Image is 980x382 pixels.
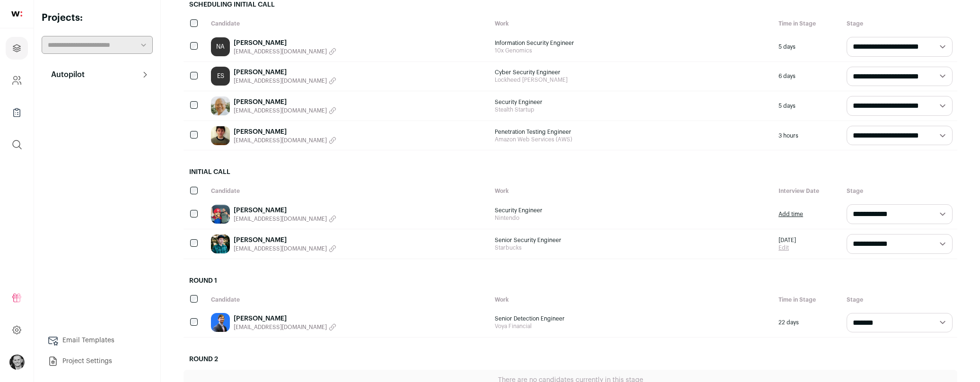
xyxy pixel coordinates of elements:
span: Starbucks [495,244,769,252]
img: bfb2ca2dd67ab80a1f2b00e16267ddccfa1fe04e02c71cb40b605ceb1bf5f94f.jpg [211,234,230,253]
span: [EMAIL_ADDRESS][DOMAIN_NAME] [234,245,327,252]
span: Senior Detection Engineer [495,315,769,322]
span: Nintendo [495,214,769,222]
a: Project Settings [42,352,153,371]
div: Candidate [206,291,490,308]
span: Amazon Web Services (AWS) [495,136,769,143]
a: Add time [779,210,803,218]
button: Open dropdown [9,355,25,370]
a: Company Lists [6,101,28,124]
div: Stage [842,15,957,32]
img: wellfound-shorthand-0d5821cbd27db2630d0214b213865d53afaa358527fdda9d0ea32b1df1b89c2c.svg [11,11,22,17]
div: Work [490,291,774,308]
span: Information Security Engineer [495,39,769,47]
span: Security Engineer [495,207,769,214]
h2: Round 2 [184,349,957,370]
button: [EMAIL_ADDRESS][DOMAIN_NAME] [234,323,336,331]
span: Cyber Security Engineer [495,69,769,76]
a: Projects [6,37,28,60]
a: Email Templates [42,331,153,350]
div: Time in Stage [774,291,842,308]
a: [PERSON_NAME] [234,127,336,137]
a: [PERSON_NAME] [234,314,336,323]
a: ES [211,67,230,86]
h2: Initial Call [184,162,957,182]
a: [PERSON_NAME] [234,206,336,215]
h2: Round 1 [184,270,957,291]
span: [EMAIL_ADDRESS][DOMAIN_NAME] [234,77,327,85]
img: 1798315-medium_jpg [9,355,25,370]
button: [EMAIL_ADDRESS][DOMAIN_NAME] [234,107,336,114]
div: 3 hours [774,121,842,150]
span: [DATE] [779,236,796,244]
button: Autopilot [42,65,153,84]
span: Penetration Testing Engineer [495,128,769,136]
button: [EMAIL_ADDRESS][DOMAIN_NAME] [234,245,336,252]
span: Senior Security Engineer [495,236,769,244]
img: 1066b175d50e3768a1bd275923e1aa60a441e0495af38ea0fdf0dfdfc2095d35 [211,126,230,145]
div: 5 days [774,32,842,61]
div: Candidate [206,15,490,32]
span: Lockheed [PERSON_NAME] [495,76,769,84]
a: [PERSON_NAME] [234,97,336,107]
span: 10x Genomics [495,47,769,54]
div: Time in Stage [774,15,842,32]
div: Interview Date [774,182,842,200]
img: 564c8f7cb8ef1167a75c7313a10c8664c98ff65fca9d6de45dfdb464ced24cf0.jpg [211,96,230,115]
span: [EMAIL_ADDRESS][DOMAIN_NAME] [234,137,327,144]
div: 6 days [774,62,842,91]
img: dd9ef7d23383b5d57a68ab3e9cb69ab818e7877edd7bce5bf395ae3b57241118.jpg [211,205,230,224]
a: NA [211,37,230,56]
button: [EMAIL_ADDRESS][DOMAIN_NAME] [234,77,336,85]
span: Stealth Startup [495,106,769,113]
div: Candidate [206,182,490,200]
div: 5 days [774,91,842,121]
span: [EMAIL_ADDRESS][DOMAIN_NAME] [234,323,327,331]
div: 22 days [774,308,842,338]
a: [PERSON_NAME] [234,68,336,77]
a: [PERSON_NAME] [234,38,336,48]
a: [PERSON_NAME] [234,235,336,245]
span: [EMAIL_ADDRESS][DOMAIN_NAME] [234,107,327,114]
a: Edit [779,244,796,252]
a: Company and ATS Settings [6,69,28,92]
span: [EMAIL_ADDRESS][DOMAIN_NAME] [234,215,327,223]
button: [EMAIL_ADDRESS][DOMAIN_NAME] [234,215,336,223]
span: Security Engineer [495,98,769,106]
div: Work [490,15,774,32]
button: [EMAIL_ADDRESS][DOMAIN_NAME] [234,48,336,55]
span: Voya Financial [495,322,769,330]
span: [EMAIL_ADDRESS][DOMAIN_NAME] [234,48,327,55]
div: Work [490,182,774,200]
p: Autopilot [45,69,85,80]
button: [EMAIL_ADDRESS][DOMAIN_NAME] [234,137,336,144]
div: Stage [842,291,957,308]
img: 097d1312bf30da75fb3597f1ebe36a00f830327b3aa5e9d0fba35f965dcf5a98 [211,313,230,332]
div: Stage [842,182,957,200]
h2: Projects: [42,11,153,25]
